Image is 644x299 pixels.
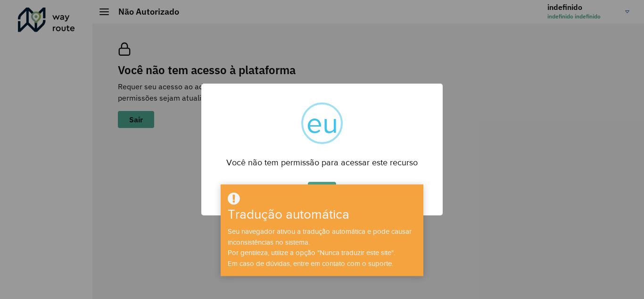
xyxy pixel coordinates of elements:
[228,260,393,267] font: Em caso de dúvidas, entre em contato com o suporte.
[226,158,418,167] font: Você não tem permissão para acessar este recurso
[228,249,395,256] font: Por gentileza, utilize a opção "Nunca traduzir este site".
[228,228,412,246] font: Seu navegador ativou a tradução automática e pode causar inconsistências no sistema.
[228,207,349,222] font: Tradução automática
[306,108,338,138] font: eu
[308,182,336,204] button: OK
